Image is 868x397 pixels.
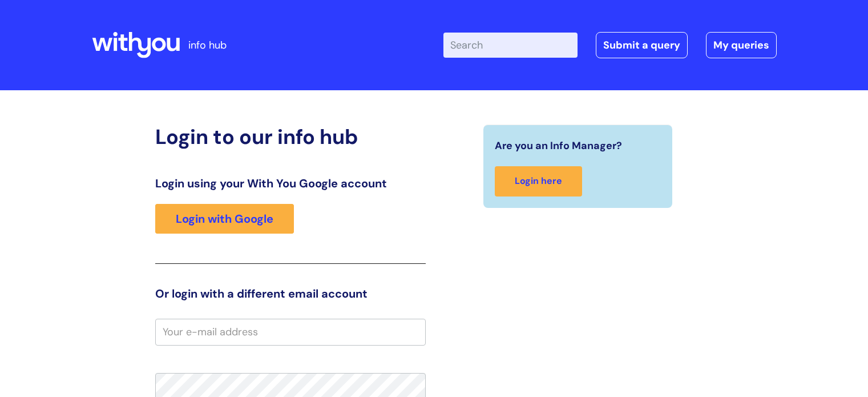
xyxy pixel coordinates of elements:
[596,32,688,58] a: Submit a query
[155,319,426,345] input: Your e-mail address
[155,125,426,149] h2: Login to our info hub
[443,33,578,58] input: Search
[155,204,294,234] a: Login with Google
[188,36,227,54] p: info hub
[155,287,426,300] h3: Or login with a different email account
[155,177,426,190] h3: Login using your With You Google account
[706,32,777,58] a: My queries
[495,166,582,197] a: Login here
[495,137,622,155] span: Are you an Info Manager?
